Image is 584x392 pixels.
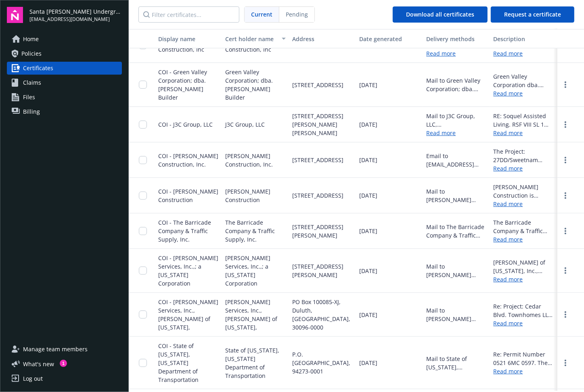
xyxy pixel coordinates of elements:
[423,29,490,48] button: Delivery methods
[493,89,554,98] a: Read more
[359,35,420,43] div: Date generated
[225,254,286,288] span: [PERSON_NAME] Services, Inc.,; a [US_STATE] Corporation
[222,29,289,48] button: Cert holder name
[286,10,308,19] span: Pending
[279,7,314,22] span: Pending
[23,343,88,356] span: Manage team members
[493,200,554,208] a: Read more
[359,120,377,129] span: [DATE]
[493,183,554,200] div: [PERSON_NAME] Construction is included as an additional insured as required by a written contract...
[359,359,377,367] span: [DATE]
[426,112,487,129] div: Mail to J3C Group, LLC, [STREET_ADDRESS][PERSON_NAME]
[158,254,218,287] span: COI - [PERSON_NAME] Services, Inc.,; a [US_STATE] Corporation
[493,319,554,327] a: Read more
[426,306,487,323] div: Mail to [PERSON_NAME] Services, Inc., [PERSON_NAME] of [US_STATE], LLC and affiliates of all tier...
[29,7,122,23] button: Santa [PERSON_NAME] Underground Paving[EMAIL_ADDRESS][DOMAIN_NAME]
[158,342,199,384] span: COI - State of [US_STATE], [US_STATE] Department of Transportation
[493,129,554,137] a: Read more
[292,191,343,200] span: [STREET_ADDRESS]
[493,49,554,58] a: Read more
[289,29,356,48] button: Address
[561,358,570,368] a: more
[7,105,122,118] a: Billing
[23,62,53,75] span: Certificates
[356,29,423,48] button: Date generated
[493,147,554,164] div: The Project: 27DD/Sweetnam Residence/[STREET_ADDRESS][PERSON_NAME] [PERSON_NAME] Construction, In...
[139,192,147,200] input: Toggle Row Selected
[29,7,122,16] span: Santa [PERSON_NAME] Underground Paving
[139,359,147,367] input: Toggle Row Selected
[292,81,343,89] span: [STREET_ADDRESS]
[158,68,207,101] span: COI - Green Valley Corporation; dba. [PERSON_NAME] Builder
[426,35,487,43] div: Delivery methods
[7,91,122,104] a: Files
[139,267,147,275] input: Toggle Row Selected
[292,262,353,279] span: [STREET_ADDRESS][PERSON_NAME]
[426,129,456,137] a: Read more
[426,76,487,93] div: Mail to Green Valley Corporation; dba. [PERSON_NAME] Builder, [STREET_ADDRESS]
[158,121,213,128] span: COI - J3C Group, LLC
[7,76,122,89] a: Claims
[426,223,487,240] div: Mail to The Barricade Company & Traffic Supply, Inc., [STREET_ADDRESS][PERSON_NAME]
[493,367,554,375] a: Read more
[292,350,353,375] span: P.O. [GEOGRAPHIC_DATA], 94273-0001
[561,266,570,275] a: more
[7,33,122,46] a: Home
[493,164,554,173] a: Read more
[426,50,456,57] a: Read more
[493,72,554,89] div: Green Valley Corporation dba. [PERSON_NAME] Builders, Shakespeare Play On DBA Santa [PERSON_NAME]...
[359,311,377,319] span: [DATE]
[490,29,557,48] button: Description
[359,81,377,89] span: [DATE]
[493,350,554,367] div: Re: Permit Number 0521 6MC 0597. The State of [US_STATE], [US_STATE] Department of Transportation...
[493,235,554,244] a: Read more
[138,6,239,23] input: Filter certificates...
[7,62,122,75] a: Certificates
[426,187,487,204] div: Mail to [PERSON_NAME] Construction [PERSON_NAME], [STREET_ADDRESS]
[292,35,353,43] div: Address
[561,226,570,236] a: more
[359,267,377,275] span: [DATE]
[139,156,147,164] input: Toggle Row Selected
[158,298,218,331] span: COI - [PERSON_NAME] Services, Inc., [PERSON_NAME] of [US_STATE],
[158,152,218,168] span: COI - [PERSON_NAME] Construction, Inc.
[493,218,554,235] div: The Barricade Company & Traffic Supply, Inc. is included as an additional insured as required by ...
[493,302,554,319] div: Re: Project: Cedar Blvd. Townhomes LLC. [PERSON_NAME] Services, Inc., [PERSON_NAME] of [US_STATE]...
[158,188,218,204] span: COI - [PERSON_NAME] Construction
[23,91,35,104] span: Files
[251,10,272,19] span: Current
[23,360,54,368] span: What ' s new
[292,223,353,240] span: [STREET_ADDRESS][PERSON_NAME]
[493,35,554,43] div: Description
[504,10,561,18] span: Request a certificate
[139,81,147,89] input: Toggle Row Selected
[225,35,277,43] div: Cert holder name
[7,7,23,23] img: navigator-logo.svg
[23,372,43,385] div: Log out
[359,191,377,200] span: [DATE]
[359,227,377,235] span: [DATE]
[561,120,570,129] a: more
[225,187,286,204] span: [PERSON_NAME] Construction
[225,68,286,102] span: Green Valley Corporation; dba. [PERSON_NAME] Builder
[23,105,40,118] span: Billing
[7,47,122,60] a: Policies
[359,156,377,164] span: [DATE]
[292,112,353,137] span: [STREET_ADDRESS][PERSON_NAME][PERSON_NAME]
[23,33,39,46] span: Home
[493,258,554,275] div: [PERSON_NAME] of [US_STATE], Inc., [PERSON_NAME], Inc. and its affiliates of all tiers are includ...
[561,310,570,319] a: more
[292,156,343,164] span: [STREET_ADDRESS]
[139,121,147,129] input: Toggle Row Selected
[561,191,570,200] a: more
[155,29,222,48] button: Display name
[426,152,487,169] div: Email to [EMAIL_ADDRESS][DOMAIN_NAME]
[158,35,219,43] div: Display name
[225,152,286,169] span: [PERSON_NAME] Construction, Inc.
[491,6,574,23] button: Request a certificate
[426,262,487,279] div: Mail to [PERSON_NAME] Services, Inc.,; a [US_STATE] Corporation Bay Area Division, [STREET_ADDRES...
[158,219,211,243] span: COI - The Barricade Company & Traffic Supply, Inc.
[493,112,554,129] div: RE: Soquel Assisted Living. RSF VIII SL 1 PropCo, LLC, J3C Group, LLC and Flagstar Bank are inclu...
[561,80,570,90] a: more
[225,218,286,244] span: The Barricade Company & Traffic Supply, Inc.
